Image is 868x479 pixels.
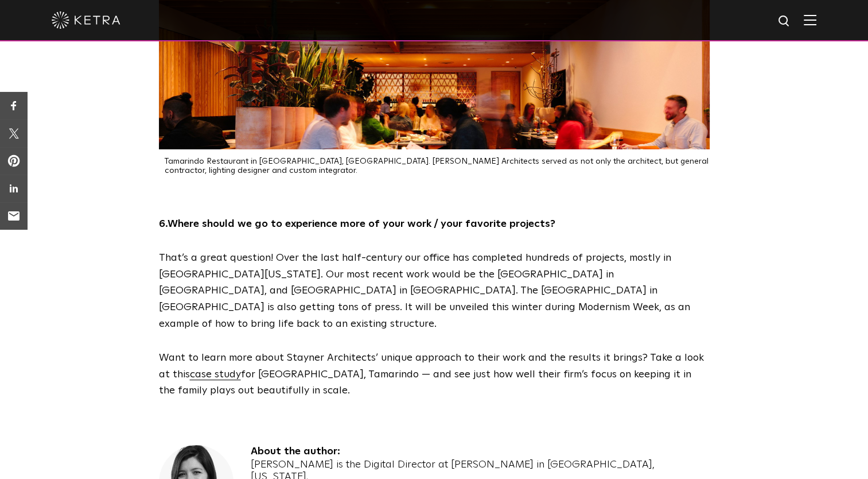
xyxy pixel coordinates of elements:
p: That’s a great question! Over the last half-century our office has completed hundreds of projects... [159,250,710,333]
p: Want to learn more about Stayner Architects’ unique approach to their work and the results it bri... [159,350,710,399]
img: ketra-logo-2019-white [52,11,120,29]
strong: 6. [159,219,168,229]
strong: Where should we go to experience more of your work / your favorite projects? [168,219,555,229]
img: Hamburger%20Nav.svg [804,14,816,25]
img: search icon [777,14,792,29]
p: Tamarindo Restaurant in [GEOGRAPHIC_DATA], [GEOGRAPHIC_DATA]. [PERSON_NAME] Architects served as ... [165,157,710,176]
a: case study [190,369,241,380]
h4: About the author: [251,445,710,458]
